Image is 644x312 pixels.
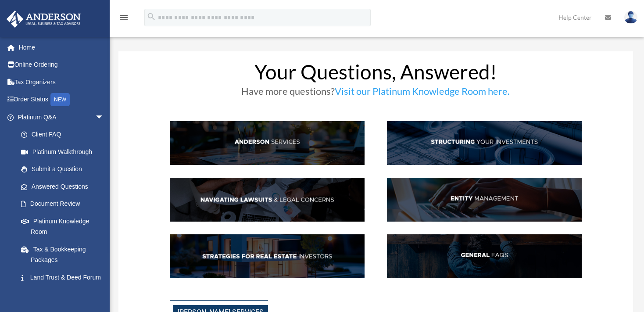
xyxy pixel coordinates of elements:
[50,93,70,106] div: NEW
[387,178,581,222] img: EntManag_hdr
[12,143,117,161] a: Platinum Walkthrough
[95,108,113,126] span: arrow_drop_down
[147,12,156,22] i: search
[170,62,581,86] h1: Your Questions, Answered!
[12,269,117,286] a: Land Trust & Deed Forum
[6,108,117,126] a: Platinum Q&Aarrow_drop_down
[4,11,83,28] img: Anderson Advisors Platinum Portal
[335,85,510,101] a: Visit our Platinum Knowledge Room here.
[170,178,364,222] img: NavLaw_hdr
[12,212,117,240] a: Platinum Knowledge Room
[170,121,364,165] img: AndServ_hdr
[6,91,117,109] a: Order StatusNEW
[387,234,581,278] img: GenFAQ_hdr
[170,86,581,100] h3: Have more questions?
[12,161,117,178] a: Submit a Question
[118,15,129,23] a: menu
[6,56,117,74] a: Online Ordering
[170,234,364,278] img: StratsRE_hdr
[624,11,637,24] img: User Pic
[387,121,581,165] img: StructInv_hdr
[6,39,117,56] a: Home
[12,178,117,195] a: Answered Questions
[12,240,117,269] a: Tax & Bookkeeping Packages
[6,73,117,91] a: Tax Organizers
[12,126,113,143] a: Client FAQ
[118,12,129,23] i: menu
[12,195,117,213] a: Document Review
